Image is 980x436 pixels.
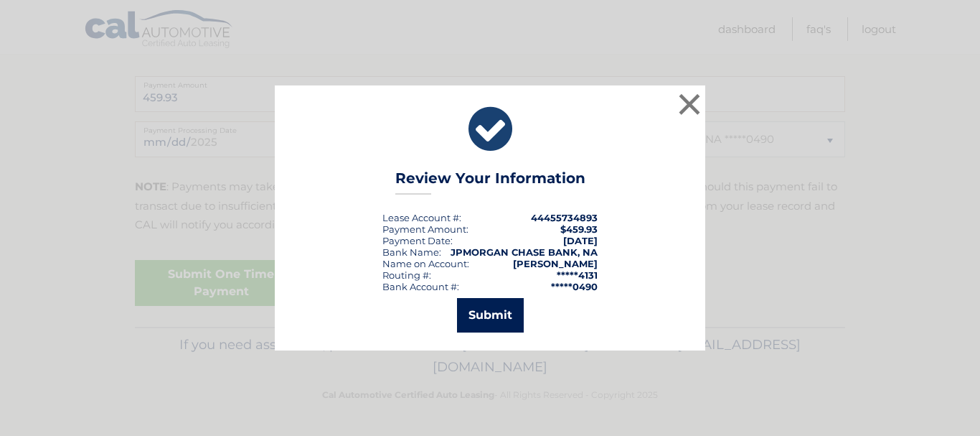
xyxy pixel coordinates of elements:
div: Name on Account: [382,258,469,269]
span: $459.93 [560,223,598,235]
span: [DATE] [563,235,598,246]
strong: 44455734893 [531,212,598,223]
div: Payment Amount: [382,223,468,235]
div: Bank Account #: [382,281,459,292]
div: Bank Name: [382,246,441,258]
div: Lease Account #: [382,212,461,223]
button: × [675,90,704,119]
strong: [PERSON_NAME] [513,258,598,269]
div: : [382,235,453,246]
div: Routing #: [382,269,431,281]
span: Payment Date [382,235,451,246]
button: Submit [457,298,524,333]
h3: Review Your Information [395,170,585,195]
strong: JPMORGAN CHASE BANK, NA [451,246,598,258]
